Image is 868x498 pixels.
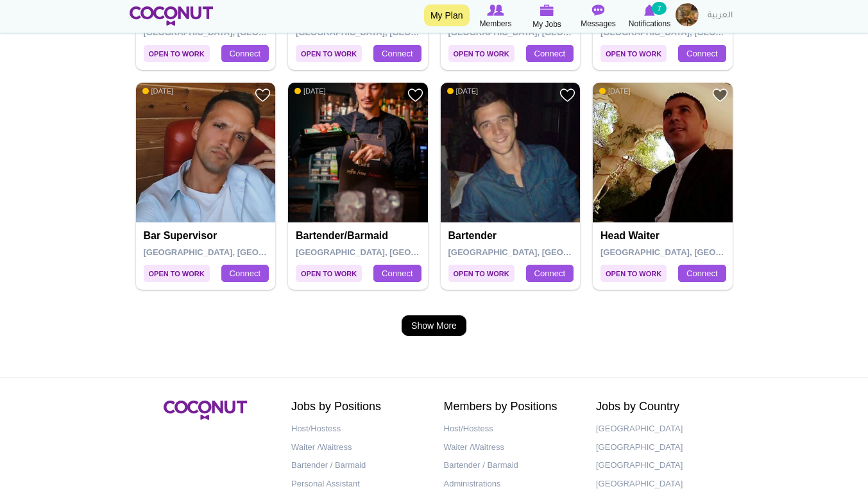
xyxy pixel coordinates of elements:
a: Connect [221,45,269,63]
span: Notifications [629,17,670,30]
a: Host/Hostess [444,420,577,438]
a: [GEOGRAPHIC_DATA] [596,438,729,457]
span: Open to Work [144,45,210,62]
a: Add to Favourites [559,87,575,103]
a: Add to Favourites [255,87,271,103]
a: Add to Favourites [712,87,728,103]
span: [GEOGRAPHIC_DATA], [GEOGRAPHIC_DATA] [144,28,327,37]
span: Open to Work [448,265,515,282]
h2: Jobs by Positions [291,401,425,413]
span: [GEOGRAPHIC_DATA], [GEOGRAPHIC_DATA] [144,247,327,257]
span: [GEOGRAPHIC_DATA], [GEOGRAPHIC_DATA] [296,247,479,257]
span: [GEOGRAPHIC_DATA], [GEOGRAPHIC_DATA] [296,28,479,37]
h4: Bar Supervisor [144,230,271,242]
h4: Bartender [448,230,576,242]
span: [DATE] [294,87,326,95]
img: Coconut [164,401,247,420]
a: Messages Messages [573,3,624,30]
a: Connect [526,265,574,283]
a: العربية [701,3,739,29]
a: My Jobs My Jobs [522,3,573,31]
span: Members [479,17,511,30]
a: Add to Favourites [407,87,423,103]
span: Open to Work [600,265,667,282]
span: [GEOGRAPHIC_DATA], [GEOGRAPHIC_DATA] [448,247,631,257]
img: Home [130,6,214,26]
span: Open to Work [600,45,667,62]
span: [GEOGRAPHIC_DATA], [GEOGRAPHIC_DATA] [600,28,783,37]
a: Connect [678,265,726,283]
a: Waiter /Waitress [444,438,577,457]
span: [DATE] [447,87,479,95]
a: My Plan [424,4,470,26]
a: Bartender / Barmaid [291,456,425,475]
span: [DATE] [142,87,174,95]
a: [GEOGRAPHIC_DATA] [596,420,729,438]
a: Browse Members Members [470,3,522,30]
img: My Jobs [540,4,554,16]
span: Open to Work [296,45,362,62]
span: My Jobs [532,18,561,31]
a: Connect [373,45,421,63]
img: Notifications [644,4,655,16]
span: Messages [581,17,616,30]
span: [GEOGRAPHIC_DATA], [GEOGRAPHIC_DATA] [448,28,631,37]
span: Open to Work [296,265,362,282]
a: [GEOGRAPHIC_DATA] [596,475,729,494]
a: Notifications Notifications 7 [624,3,676,30]
span: [DATE] [599,87,631,95]
h2: Members by Positions [444,401,577,413]
small: 7 [652,2,666,15]
a: Connect [221,265,269,283]
a: Connect [678,45,726,63]
span: [GEOGRAPHIC_DATA], [GEOGRAPHIC_DATA] [600,247,783,257]
a: Waiter /Waitress [291,438,425,457]
a: Personal Assistant [291,475,425,494]
h4: Head Waiter [600,230,728,242]
img: Messages [592,4,605,16]
a: Host/Hostess [291,420,425,438]
a: Show More [402,315,466,336]
img: Browse Members [487,4,504,16]
a: Connect [526,45,574,63]
h4: Bartender/Barmaid [296,230,423,242]
span: Open to Work [448,45,515,62]
a: [GEOGRAPHIC_DATA] [596,456,729,475]
h2: Jobs by Country [596,401,729,413]
a: Administrations [444,475,577,494]
a: Bartender / Barmaid [444,456,577,475]
a: Connect [373,265,421,283]
span: Open to Work [144,265,210,282]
